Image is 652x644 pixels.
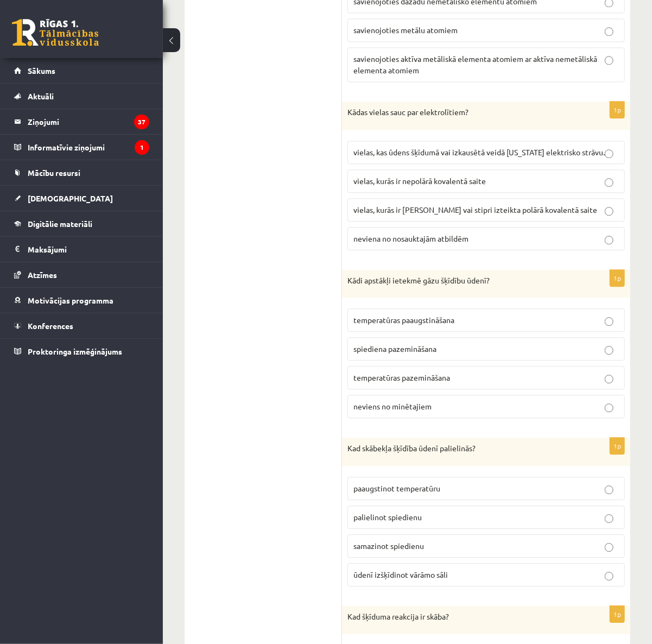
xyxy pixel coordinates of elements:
[28,168,80,178] span: Mācību resursi
[353,512,422,522] span: palielinot spiedienu
[14,109,149,134] a: Ziņojumi37
[14,160,149,185] a: Mācību resursi
[353,54,597,75] span: savienojoties aktīva metāliskā elementa atomiem ar aktīva nemetāliskā elementa atomiem
[353,344,436,353] span: spiediena pazemināšana
[605,317,613,326] input: temperatūras paaugstināšana
[28,270,57,280] span: Atzīmes
[28,237,149,262] legend: Maksājumi
[605,403,613,412] input: neviens no minētajiem
[353,541,424,551] span: samazinot spiedienu
[14,84,149,109] a: Aktuāli
[353,372,450,382] span: temperatūras pazemināšana
[28,91,54,101] span: Aktuāli
[14,58,149,83] a: Sākums
[14,339,149,364] a: Proktoringa izmēģinājums
[353,483,440,493] span: paaugstinot temperatūru
[28,346,122,356] span: Proktoringa izmēģinājums
[28,109,149,134] legend: Ziņojumi
[610,269,625,287] p: 1p
[353,233,469,243] span: neviena no nosauktajām atbildēm
[28,295,113,305] span: Motivācijas programma
[605,207,613,216] input: vielas, kurās ir [PERSON_NAME] vai stipri izteikta polārā kovalentā saite
[347,611,571,622] p: Kad šķīduma reakcija ir skāba?
[14,313,149,338] a: Konferences
[605,514,613,523] input: palielinot spiedienu
[28,193,113,203] span: [DEMOGRAPHIC_DATA]
[353,176,486,186] span: vielas, kurās ir nepolārā kovalentā saite
[353,570,448,579] span: ūdenī izšķīdinot vārāmo sāli
[28,321,73,331] span: Konferences
[347,275,571,286] p: Kādi apstākļi ietekmē gāzu šķīdību ūdenī?
[605,375,613,383] input: temperatūras pazemināšana
[610,437,625,454] p: 1p
[605,485,613,494] input: paaugstinot temperatūru
[14,288,149,313] a: Motivācijas programma
[134,115,149,129] i: 37
[14,211,149,236] a: Digitālie materiāli
[353,147,605,157] span: vielas, kas ūdens šķīdumā vai izkausētā veidā [US_STATE] elektrisko strāvu.
[347,107,571,118] p: Kādas vielas sauc par elektrolītiem?
[14,237,149,262] a: Maksājumi
[353,25,458,35] span: savienojoties metālu atomiem
[12,19,99,46] a: Rīgas 1. Tālmācības vidusskola
[347,443,571,454] p: Kad skābekļa šķīdība ūdenī palielinās?
[610,101,625,118] p: 1p
[14,135,149,160] a: Informatīvie ziņojumi1
[14,262,149,287] a: Atzīmes
[605,178,613,187] input: vielas, kurās ir nepolārā kovalentā saite
[605,236,613,244] input: neviena no nosauktajām atbildēm
[353,205,597,214] span: vielas, kurās ir [PERSON_NAME] vai stipri izteikta polārā kovalentā saite
[605,543,613,552] input: samazinot spiedienu
[605,572,613,580] input: ūdenī izšķīdinot vārāmo sāli
[28,66,55,75] span: Sākums
[605,56,613,65] input: savienojoties aktīva metāliskā elementa atomiem ar aktīva nemetāliskā elementa atomiem
[353,401,432,411] span: neviens no minētajiem
[605,346,613,355] input: spiediena pazemināšana
[14,186,149,211] a: [DEMOGRAPHIC_DATA]
[353,315,454,325] span: temperatūras paaugstināšana
[28,219,92,229] span: Digitālie materiāli
[610,605,625,623] p: 1p
[605,149,613,158] input: vielas, kas ūdens šķīdumā vai izkausētā veidā [US_STATE] elektrisko strāvu.
[605,27,613,36] input: savienojoties metālu atomiem
[28,135,149,160] legend: Informatīvie ziņojumi
[135,140,149,155] i: 1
